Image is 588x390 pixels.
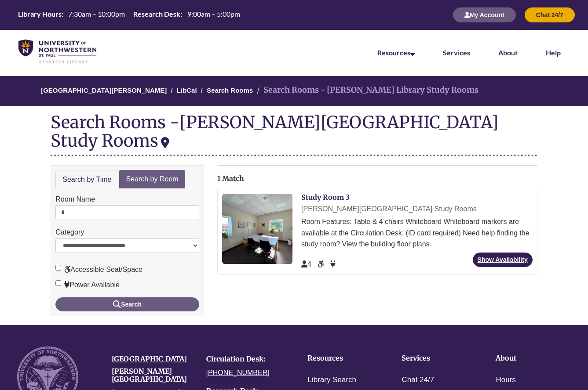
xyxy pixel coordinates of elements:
[402,354,468,362] h4: Services
[187,10,240,18] span: 9:00am – 5:00pm
[206,355,288,363] h4: Circulation Desk:
[453,11,516,18] a: My Account
[68,10,125,18] span: 7:30am – 10:00pm
[307,374,356,386] a: Library Search
[525,11,575,18] a: Chat 24/7
[15,9,243,21] a: Hours Today
[55,264,142,275] label: Accessible Seat/Space
[496,374,515,386] a: Hours
[119,170,185,189] a: Search by Room
[51,76,537,106] nav: Breadcrumb
[112,368,193,383] h4: [PERSON_NAME][GEOGRAPHIC_DATA]
[307,354,374,362] h4: Resources
[55,227,84,238] label: Category
[15,9,65,19] th: Library Hours:
[402,374,434,386] a: Chat 24/7
[130,9,183,19] th: Research Desk:
[55,297,199,311] button: Search
[55,280,61,286] input: Power Available
[51,113,537,156] div: Search Rooms -
[18,40,96,64] img: UNWSP Library Logo
[217,175,537,183] h2: 1 Match
[546,48,561,57] a: Help
[525,7,575,22] button: Chat 24/7
[206,369,270,376] a: [PHONE_NUMBER]
[55,265,61,271] input: Accessible Seat/Space
[301,193,350,202] a: Study Room 3
[55,194,95,205] label: Room Name
[15,9,243,20] table: Hours Today
[473,253,533,267] a: Show Availability
[496,354,562,362] h4: About
[377,48,415,57] a: Resources
[301,203,533,215] div: [PERSON_NAME][GEOGRAPHIC_DATA] Study Rooms
[301,216,533,250] div: Room Features: Table & 4 chairs Whiteboard Whiteboard markers are available at the Circulation De...
[301,260,311,268] span: The capacity of this space
[318,260,325,268] span: Accessible Seat/Space
[255,84,478,97] li: Search Rooms - [PERSON_NAME] Library Study Rooms
[207,87,253,94] a: Search Rooms
[443,48,470,57] a: Services
[498,48,518,57] a: About
[41,87,167,94] a: [GEOGRAPHIC_DATA][PERSON_NAME]
[112,354,187,363] a: [GEOGRAPHIC_DATA]
[51,112,499,151] div: [PERSON_NAME][GEOGRAPHIC_DATA] Study Rooms
[55,279,120,291] label: Power Available
[177,87,197,94] a: LibCal
[453,7,516,22] button: My Account
[222,194,292,264] img: Study Room 3
[55,170,118,190] a: Search by Time
[330,260,336,268] span: Power Available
